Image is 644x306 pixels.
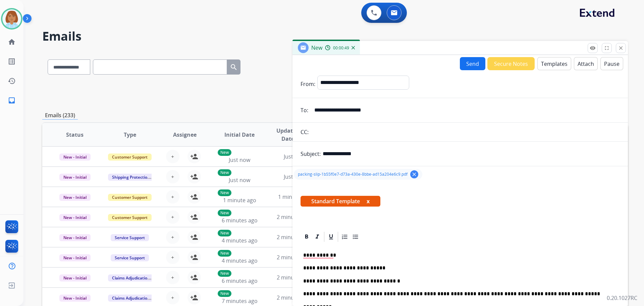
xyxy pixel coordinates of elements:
button: + [166,150,179,163]
p: New [218,290,231,297]
p: Subject: [301,150,321,158]
span: Service Support [111,254,149,261]
span: Customer Support [108,214,152,221]
p: CC: [301,128,309,136]
span: packing-slip-1b55f0e7-d73a-430e-8bbe-ad15a204e6c9.pdf [298,172,408,177]
img: avatar [2,9,21,28]
span: Just now [284,153,305,160]
p: 0.20.1027RC [607,294,637,302]
span: 1 minute ago [223,196,256,204]
span: Assignee [173,131,197,139]
p: New [218,270,231,277]
span: New - Initial [59,154,91,161]
button: + [166,170,179,183]
mat-icon: person_add [190,294,198,302]
span: 4 minutes ago [222,237,258,244]
span: + [171,273,174,281]
p: From: [301,80,315,88]
span: Type [124,131,136,139]
span: 00:00:49 [333,45,349,51]
mat-icon: person_add [190,253,198,261]
span: + [171,294,174,302]
span: 2 minutes ago [277,254,313,261]
mat-icon: fullscreen [604,45,610,51]
div: Italic [312,232,322,242]
span: 6 minutes ago [222,217,258,224]
button: Pause [600,57,623,70]
span: + [171,233,174,241]
mat-icon: list_alt [8,57,16,65]
span: 7 minutes ago [222,297,258,305]
mat-icon: remove_red_eye [590,45,596,51]
p: Emails (233) [42,111,78,120]
button: x [367,197,370,205]
p: New [218,230,231,236]
span: New - Initial [59,174,91,181]
span: New - Initial [59,234,91,241]
p: New [218,149,231,156]
div: Bullet List [351,232,361,242]
div: Underline [326,232,336,242]
span: + [171,253,174,261]
button: + [166,230,179,244]
mat-icon: person_add [190,273,198,281]
p: To: [301,106,308,114]
span: Customer Support [108,154,152,161]
button: + [166,210,179,224]
p: New [218,250,231,257]
span: 2 minutes ago [277,213,313,221]
mat-icon: clear [411,171,417,177]
button: + [166,251,179,264]
span: 1 minute ago [278,193,311,201]
span: New - Initial [59,194,91,201]
span: Status [66,131,84,139]
div: Ordered List [340,232,350,242]
span: Service Support [111,234,149,241]
button: + [166,190,179,204]
span: + [171,173,174,181]
mat-icon: home [8,38,16,46]
span: Just now [284,173,305,180]
span: Just now [229,156,250,164]
mat-icon: search [230,63,238,71]
span: 2 minutes ago [277,294,313,301]
span: 4 minutes ago [222,257,258,264]
span: New - Initial [59,214,91,221]
button: Templates [537,57,571,70]
span: Shipping Protection [108,174,154,181]
p: New [218,210,231,216]
span: New - Initial [59,274,91,281]
button: Attach [574,57,598,70]
span: 2 minutes ago [277,233,313,241]
span: 6 minutes ago [222,277,258,285]
button: Send [460,57,485,70]
mat-icon: person_add [190,213,198,221]
mat-icon: person_add [190,152,198,161]
mat-icon: person_add [190,173,198,181]
h2: Emails [42,30,628,43]
span: Claims Adjudication [108,274,154,281]
span: + [171,213,174,221]
p: New [218,169,231,176]
span: 2 minutes ago [277,274,313,281]
span: Just now [229,176,250,184]
span: New - Initial [59,254,91,261]
span: Customer Support [108,194,152,201]
mat-icon: inbox [8,96,16,104]
span: Claims Adjudication [108,295,154,302]
p: New [218,189,231,196]
span: + [171,193,174,201]
span: New - Initial [59,295,91,302]
span: Updated Date [273,127,303,143]
button: Secure Notes [487,57,535,70]
button: + [166,271,179,284]
mat-icon: close [618,45,624,51]
span: New [311,44,322,51]
span: Standard Template [301,196,380,207]
mat-icon: person_add [190,233,198,241]
button: + [166,291,179,304]
span: + [171,152,174,161]
div: Bold [302,232,312,242]
mat-icon: history [8,77,16,85]
span: Initial Date [224,131,255,139]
